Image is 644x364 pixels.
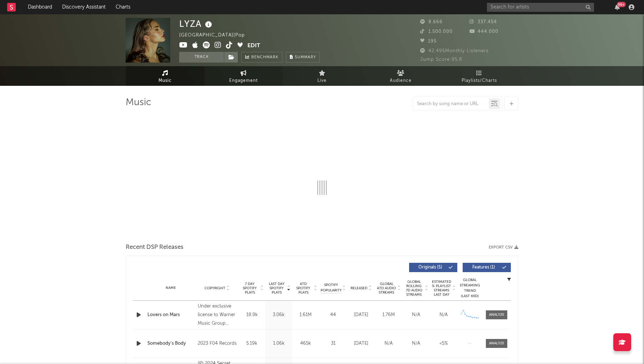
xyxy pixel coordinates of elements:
[469,20,497,24] span: 337.454
[205,286,225,290] span: Copyright
[286,52,320,63] button: Summary
[469,29,498,34] span: 444.000
[251,53,278,62] span: Benchmark
[179,18,214,30] div: LYZA
[404,340,428,347] div: N/A
[267,340,290,347] div: 1.06k
[317,77,327,85] span: Live
[126,66,204,86] a: Music
[349,311,373,319] div: [DATE]
[404,311,428,319] div: N/A
[420,39,437,44] span: 195
[487,3,594,12] input: Search for artists
[377,311,401,319] div: 1.76M
[204,66,283,86] a: Engagement
[489,245,518,250] button: Export CSV
[617,2,626,7] div: 99 +
[294,311,317,319] div: 1.61M
[404,280,424,297] span: Global Rolling 7D Audio Streams
[321,340,346,347] div: 31
[420,49,489,53] span: 42.495 Monthly Listeners
[159,77,172,85] span: Music
[462,77,497,85] span: Playlists/Charts
[240,282,259,295] span: 7 Day Spotify Plays
[240,311,263,319] div: 18.9k
[361,66,440,86] a: Audience
[321,311,346,319] div: 44
[459,277,481,299] div: Global Streaming Trend (Last 60D)
[377,340,401,347] div: N/A
[198,302,237,328] div: Under exclusive license to Warner Music Group Germany Holding GmbH, © 2025 LYZA
[420,57,462,62] span: Jump Score: 95.8
[351,286,367,290] span: Released
[432,280,451,297] span: Estimated % Playlist Streams Last Day
[294,340,317,347] div: 465k
[126,243,183,252] span: Recent DSP Releases
[390,77,412,85] span: Audience
[240,340,263,347] div: 5.19k
[377,282,396,295] span: Global ATD Audio Streams
[440,66,518,86] a: Playlists/Charts
[267,311,290,319] div: 3.06k
[229,77,258,85] span: Engagement
[409,263,457,272] button: Originals(5)
[414,265,447,270] span: Originals ( 5 )
[283,66,361,86] a: Live
[179,31,253,40] div: [GEOGRAPHIC_DATA] | Pop
[241,52,282,63] a: Benchmark
[615,4,620,10] button: 99+
[432,340,456,347] div: <5%
[420,29,453,34] span: 1.500.000
[463,263,511,272] button: Features(1)
[147,311,194,319] a: Lovers on Mars
[294,282,313,295] span: ATD Spotify Plays
[467,265,500,270] span: Features ( 1 )
[147,285,194,291] div: Name
[295,55,316,59] span: Summary
[420,20,443,24] span: 8.666
[247,41,260,50] button: Edit
[267,282,286,295] span: Last Day Spotify Plays
[147,340,194,347] a: Somebody's Body
[413,101,489,107] input: Search by song name or URL
[432,311,456,319] div: N/A
[349,340,373,347] div: [DATE]
[321,282,342,293] span: Spotify Popularity
[198,339,237,348] div: 2023 F04 Records
[179,52,224,63] button: Track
